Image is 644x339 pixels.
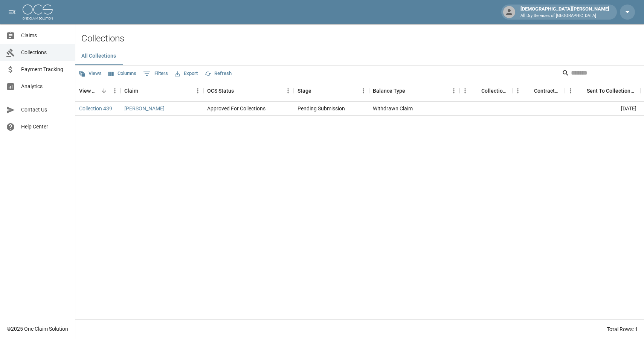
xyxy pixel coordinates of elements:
button: Export [173,68,200,79]
div: Withdrawn Claim [373,105,413,112]
h2: Collections [81,33,644,44]
div: Sent To Collections Date [565,80,640,101]
div: Balance Type [369,80,459,101]
div: Search [562,67,642,81]
span: Contact Us [21,106,69,114]
button: Views [77,68,104,79]
div: Claim [121,80,203,101]
button: Menu [512,85,523,96]
button: Sort [99,86,109,96]
button: open drawer [5,5,20,20]
button: Show filters [141,68,170,80]
button: Menu [565,85,576,96]
button: Menu [358,85,369,96]
span: Help Center [21,123,69,131]
button: Sort [311,86,322,96]
div: OCS Status [203,80,294,101]
button: Sort [234,86,244,96]
div: © 2025 One Claim Solution [7,325,68,333]
div: Collections Fee [481,80,508,101]
span: Analytics [21,82,69,90]
button: Select columns [107,68,138,79]
button: Menu [459,85,471,96]
div: View Collection [75,80,121,101]
div: View Collection [79,80,99,101]
button: Sort [576,86,587,96]
button: Menu [448,85,459,96]
a: Collection 439 [79,105,112,112]
span: Payment Tracking [21,66,69,73]
button: Menu [192,85,203,96]
button: Menu [282,85,294,96]
div: dynamic tabs [75,47,644,65]
div: Contractor Amount [534,80,561,101]
div: Sent To Collections Date [587,80,636,101]
div: Stage [298,80,311,101]
img: ocs-logo-white-transparent.png [23,5,53,20]
button: Sort [523,86,534,96]
div: OCS Status [207,80,234,101]
div: Collections Fee [459,80,512,101]
div: [DEMOGRAPHIC_DATA][PERSON_NAME] [517,5,612,19]
button: Sort [405,86,416,96]
span: Collections [21,49,69,56]
div: Pending Submission [298,105,345,112]
button: Refresh [203,68,233,79]
div: [DATE] [565,102,640,116]
div: Stage [294,80,369,101]
div: Approved For Collections [207,105,266,112]
div: Claim [124,80,138,101]
div: Total Rows: 1 [607,325,638,333]
button: Sort [471,86,481,96]
div: Balance Type [373,80,405,101]
a: [PERSON_NAME] [124,105,165,112]
p: All Dry Services of [GEOGRAPHIC_DATA] [520,13,609,19]
span: Claims [21,32,69,40]
div: Contractor Amount [512,80,565,101]
button: Menu [109,85,121,96]
button: Sort [138,86,149,96]
button: All Collections [75,47,122,65]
